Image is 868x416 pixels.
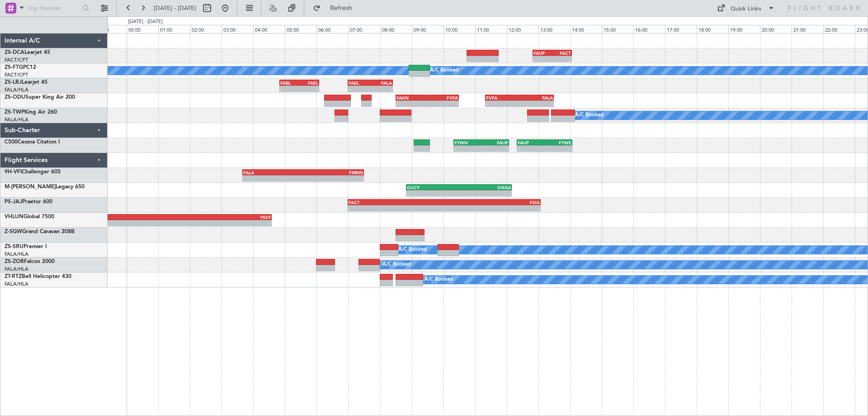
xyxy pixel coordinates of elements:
div: - [299,86,318,91]
span: Z-SGW [5,229,22,234]
div: GUCY [407,185,459,190]
div: - [481,146,509,151]
span: ZS-DCA [5,50,24,55]
div: 03:00 [222,25,253,33]
div: 01:00 [158,25,190,33]
div: - [303,176,363,181]
div: 12:00 [507,25,538,33]
a: PS-JAJPraetor 600 [5,199,52,205]
a: FALA/HLA [5,266,28,273]
span: Refresh [322,5,360,11]
div: 22:00 [823,25,855,33]
div: - [518,146,545,151]
div: A/C Booked [575,109,604,122]
div: A/C Booked [382,258,411,272]
div: - [407,191,459,196]
div: 13:00 [538,25,570,33]
div: FMNN [303,170,363,175]
a: ZS-DCALearjet 45 [5,50,50,55]
div: 19:00 [728,25,760,33]
div: FYWH [454,140,481,145]
span: ZS-ZOR [5,259,24,264]
div: 18:00 [697,25,728,33]
div: FACT [349,200,444,205]
div: 23:00 [95,25,127,33]
button: Quick Links [712,1,779,15]
div: FYWE [545,140,572,145]
a: ZS-ODUSuper King Air 200 [5,95,75,100]
div: FAUP [518,140,545,145]
a: FALA/HLA [5,281,28,287]
div: A/C Booked [425,273,453,287]
div: FSIA [444,200,540,205]
div: FVFA [427,95,458,100]
a: FALA/HLA [5,116,28,123]
span: ZT-RTZ [5,274,22,279]
div: 05:00 [285,25,316,33]
span: ZS-LRJ [5,80,22,85]
div: 10:00 [443,25,475,33]
div: A/C Booked [430,64,458,77]
a: ZS-ZORFalcon 2000 [5,259,55,264]
div: 17:00 [665,25,697,33]
div: 06:00 [316,25,348,33]
a: Z-SGWGrand Caravan 208B [5,229,75,234]
div: FAUP [533,50,552,56]
a: ZS-TWPKing Air 260 [5,110,57,115]
div: 02:00 [190,25,222,33]
span: [DATE] - [DATE] [154,4,196,12]
div: 20:00 [760,25,792,33]
span: 9H-VFI [5,169,22,175]
input: Trip Number [28,1,80,15]
a: FALA/HLA [5,251,28,258]
a: FALA/HLA [5,86,28,93]
div: - [459,191,511,196]
span: ZS-SRU [5,244,24,249]
span: M-[PERSON_NAME] [5,184,56,190]
div: - [427,101,458,106]
div: DNAA [459,185,511,190]
div: YSSY [72,215,271,220]
div: 00:00 [127,25,158,33]
div: 09:00 [412,25,443,33]
div: A/C Booked [398,243,427,257]
div: 15:00 [602,25,633,33]
div: FAEL [299,80,318,86]
a: ZS-FTGPC12 [5,65,36,70]
a: VHLUNGlobal 7500 [5,214,54,220]
div: - [370,86,392,91]
div: 14:00 [570,25,602,33]
div: - [454,146,481,151]
div: - [396,101,427,106]
div: - [243,176,303,181]
div: 08:00 [380,25,412,33]
a: ZT-RTZBell Helicopter 430 [5,274,71,279]
div: FALA [370,80,392,86]
div: Quick Links [731,5,761,14]
div: - [280,86,299,91]
div: FAKN [396,95,427,100]
div: [DATE] - [DATE] [128,18,163,26]
div: FVFA [486,95,519,100]
a: M-[PERSON_NAME]Legacy 650 [5,184,85,190]
div: - [349,86,370,91]
span: ZS-TWP [5,110,24,115]
div: - [545,146,572,151]
span: C500 [5,139,18,145]
div: FAUP [481,140,509,145]
div: FACT [552,50,571,56]
div: 16:00 [633,25,665,33]
div: 04:00 [253,25,285,33]
span: ZS-FTG [5,65,23,70]
span: PS-JAJ [5,199,22,205]
a: ZS-SRUPremier I [5,244,47,249]
span: VHLUN [5,214,24,220]
div: - [349,206,444,211]
div: - [444,206,540,211]
div: 07:00 [348,25,380,33]
a: FACT/CPT [5,57,28,63]
div: FALA [519,95,553,100]
a: FACT/CPT [5,72,28,78]
button: Refresh [309,1,363,15]
div: FAEL [349,80,370,86]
